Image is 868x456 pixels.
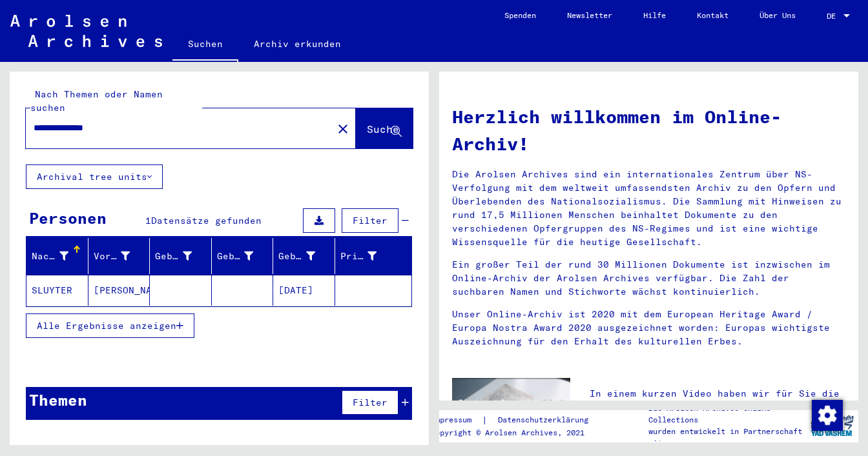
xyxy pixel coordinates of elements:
p: wurden entwickelt in Partnerschaft mit [648,426,806,449]
span: Filter [353,215,387,226]
a: Suchen [172,28,238,62]
div: Vorname [94,250,130,263]
span: Suche [367,123,399,135]
mat-header-cell: Geburtsdatum [273,238,335,274]
div: Geburtsname [155,250,192,263]
button: Filter [342,390,398,415]
div: Nachname [32,250,68,263]
div: Geburtsname [155,246,211,266]
p: Die Arolsen Archives Online-Collections [648,402,806,426]
div: Geburt‏ [217,250,254,263]
mat-header-cell: Prisoner # [335,238,412,274]
p: Ein großer Teil der rund 30 Millionen Dokumente ist inzwischen im Online-Archiv der Arolsen Archi... [452,258,845,299]
span: Alle Ergebnisse anzeigen [37,320,176,332]
button: Suche [356,108,413,148]
p: Die Arolsen Archives sind ein internationales Zentrum über NS-Verfolgung mit dem weltweit umfasse... [452,168,845,249]
button: Archival tree units [26,164,163,189]
mat-header-cell: Geburt‏ [212,238,274,274]
mat-cell: [PERSON_NAME] [88,275,150,306]
div: Prisoner # [340,246,397,266]
img: yv_logo.png [808,410,856,442]
mat-header-cell: Vorname [88,238,150,274]
span: Filter [353,397,387,408]
span: DE [827,12,841,21]
button: Alle Ergebnisse anzeigen [26,313,194,338]
mat-header-cell: Geburtsname [150,238,212,274]
h1: Herzlich willkommen im Online-Archiv! [452,103,845,157]
mat-header-cell: Nachname [26,238,88,274]
img: Arolsen_neg.svg [10,15,162,47]
p: Copyright © Arolsen Archives, 2021 [431,427,604,439]
span: Datensätze gefunden [151,215,262,226]
button: Clear [330,115,356,141]
a: Archiv erkunden [238,28,356,59]
img: video.jpg [452,378,570,442]
p: Unser Online-Archiv ist 2020 mit dem European Heritage Award / Europa Nostra Award 2020 ausgezeic... [452,308,845,348]
div: Prisoner # [340,250,377,263]
a: Impressum [431,413,482,427]
div: Geburtsdatum [278,250,315,263]
a: Datenschutzerklärung [488,413,604,427]
p: In einem kurzen Video haben wir für Sie die wichtigsten Tipps für die Suche im Online-Archiv zusa... [590,387,845,428]
div: | [431,413,604,427]
div: Geburtsdatum [278,246,335,266]
mat-icon: close [335,121,351,137]
div: Nachname [32,246,88,266]
mat-cell: SLUYTER [26,275,88,306]
div: Themen [29,388,87,411]
span: 1 [145,215,151,226]
button: Filter [342,208,398,233]
img: Zustimmung ändern [812,400,843,431]
div: Geburt‏ [217,246,273,266]
div: Vorname [94,246,150,266]
mat-cell: [DATE] [273,275,335,306]
mat-label: Nach Themen oder Namen suchen [30,88,163,114]
div: Personen [29,206,107,230]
